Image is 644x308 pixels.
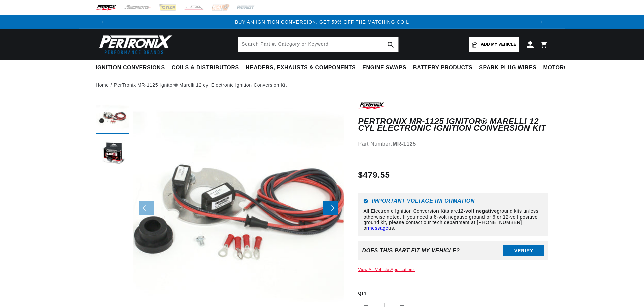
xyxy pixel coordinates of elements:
[238,37,398,52] input: Search Part #, Category or Keyword
[362,248,460,254] div: Does This part fit My vehicle?
[479,64,536,71] span: Spark Plug Wires
[458,208,497,214] strong: 12-volt negative
[535,15,548,29] button: Translation missing: en.sections.announcements.next_announcement
[114,81,287,89] a: PerTronix MR-1125 Ignitor® Marelli 12 cyl Electronic Ignition Conversion Kit
[476,60,540,76] summary: Spark Plug Wires
[358,140,548,148] div: Part Number:
[383,37,398,52] button: search button
[96,64,165,71] span: Ignition Conversions
[246,64,356,71] span: Headers, Exhausts & Components
[79,15,565,29] slideshow-component: Translation missing: en.sections.announcements.announcement_bar
[96,33,173,56] img: Pertronix
[540,60,587,76] summary: Motorcycle
[323,201,338,215] button: Slide right
[358,291,548,296] label: QTY
[242,60,359,76] summary: Headers, Exhausts & Components
[368,225,388,231] a: message
[96,138,129,171] button: Load image 2 in gallery view
[96,81,109,89] a: Home
[168,60,242,76] summary: Coils & Distributors
[481,41,516,48] span: Add my vehicle
[393,141,416,147] strong: MR-1125
[96,81,548,89] nav: breadcrumbs
[96,15,109,29] button: Translation missing: en.sections.announcements.previous_announcement
[503,245,544,256] button: Verify
[139,201,154,215] button: Slide left
[235,19,409,25] a: BUY AN IGNITION CONVERSION, GET 50% OFF THE MATCHING COIL
[363,208,543,231] p: All Electronic Ignition Conversion Kits are ground kits unless otherwise noted. If you need a 6-v...
[543,64,583,71] span: Motorcycle
[96,60,168,76] summary: Ignition Conversions
[362,64,406,71] span: Engine Swaps
[358,169,390,181] span: $479.55
[410,60,476,76] summary: Battery Products
[109,18,535,26] div: Announcement
[172,64,239,71] span: Coils & Distributors
[96,101,129,134] button: Load image 1 in gallery view
[358,118,548,132] h1: PerTronix MR-1125 Ignitor® Marelli 12 cyl Electronic Ignition Conversion Kit
[363,199,543,204] h6: Important Voltage Information
[469,37,519,52] a: Add my vehicle
[358,267,415,272] a: View All Vehicle Applications
[109,18,535,26] div: 1 of 3
[359,60,410,76] summary: Engine Swaps
[413,64,472,71] span: Battery Products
